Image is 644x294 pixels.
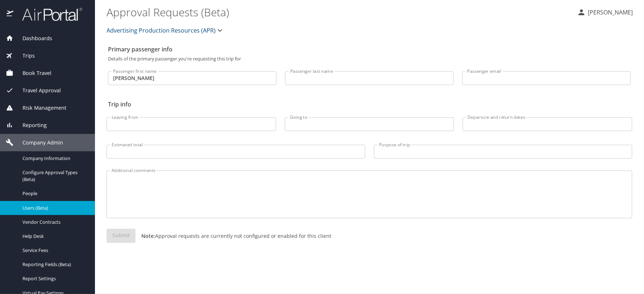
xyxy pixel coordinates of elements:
button: Advertising Production Resources (APR) [104,23,227,38]
span: Report Settings [22,275,86,282]
span: Risk Management [13,104,66,112]
p: Details of the primary passenger you're requesting this trip for [108,56,631,61]
h2: Primary passenger info [108,43,631,55]
span: People [22,190,86,197]
img: airportal-logo.png [14,7,82,21]
span: Vendor Contracts [22,219,86,226]
span: Company Admin [13,139,63,147]
span: Reporting Fields (Beta) [22,261,86,268]
span: Trips [13,52,35,60]
p: [PERSON_NAME] [586,8,633,17]
span: Service Fees [22,247,86,254]
span: Dashboards [13,34,52,42]
span: Reporting [13,121,47,129]
span: Book Travel [13,69,51,77]
h1: Approval Requests (Beta) [107,1,572,23]
span: Travel Approval [13,87,61,94]
span: Advertising Production Resources (APR) [107,25,216,35]
span: Help Desk [22,233,86,240]
strong: Note: [141,232,155,239]
h2: Trip info [108,98,631,110]
span: Company Information [22,155,86,162]
span: Users (Beta) [22,205,86,211]
img: icon-airportal.png [7,7,14,21]
p: Approval requests are currently not configured or enabled for this client [136,232,331,240]
span: Configure Approval Types (Beta) [22,169,86,183]
button: [PERSON_NAME] [574,6,636,19]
